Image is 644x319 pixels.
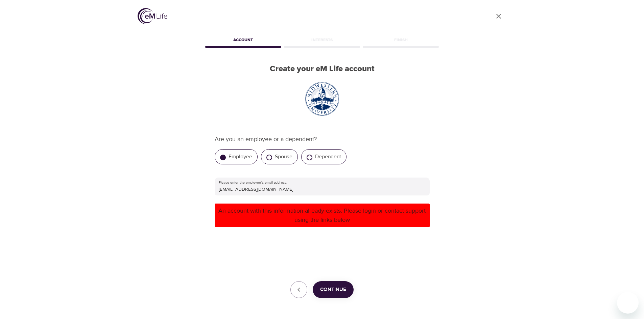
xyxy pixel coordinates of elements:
[315,153,341,160] label: Dependent
[275,153,292,160] label: Spouse
[320,285,346,294] span: Continue
[313,281,354,298] button: Continue
[491,8,507,24] a: close
[617,292,639,314] iframe: Button to launch messaging window
[305,82,339,116] img: Midwestern_University_seal.svg.png
[204,64,440,74] h2: Create your eM Life account
[138,8,167,24] img: logo
[229,153,252,160] label: Employee
[217,206,427,224] p: An account with this information already exists. Please login or contact support using the links ...
[215,135,430,144] p: Are you an employee or a dependent?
